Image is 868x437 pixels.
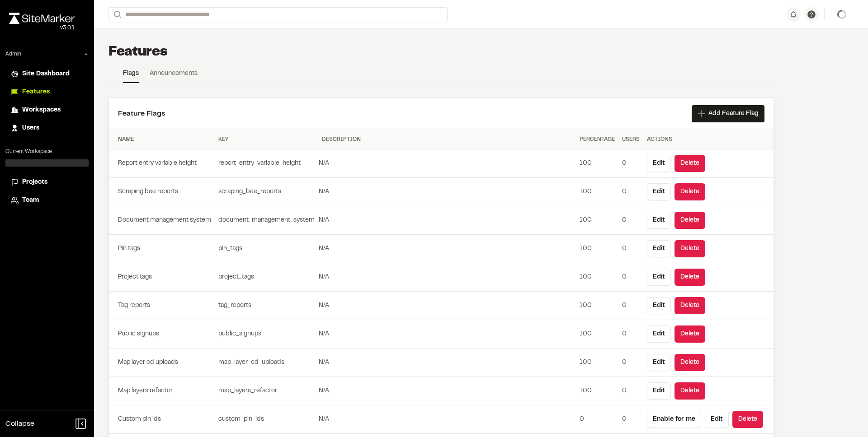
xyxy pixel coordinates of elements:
button: Delete [675,297,705,314]
td: 0 [618,263,643,292]
span: Users [22,123,39,133]
h1: Features [108,43,168,61]
td: Public signups [109,320,215,349]
td: Tag reports [109,292,215,320]
span: Add Feature Flag [708,109,759,118]
button: Enable for me [647,411,701,428]
td: Project tags [109,263,215,292]
td: N/A [318,320,576,349]
td: 100 [576,349,618,377]
td: custom_pin_ids [215,405,318,434]
td: N/A [318,178,576,206]
button: Edit [647,269,671,286]
td: Scraping bee reports [109,178,215,206]
span: Workspaces [22,105,61,115]
td: document_management_system [215,206,318,235]
button: Search [108,7,125,22]
td: pin_tags [215,235,318,263]
td: N/A [318,349,576,377]
td: 0 [618,206,643,235]
td: Map layers refactor [109,377,215,405]
td: N/A [318,405,576,434]
a: Flags [123,69,139,83]
button: Delete [675,183,705,200]
span: Collapse [5,418,34,429]
a: Projects [11,177,83,187]
td: map_layer_cd_uploads [215,349,318,377]
td: 100 [576,206,618,235]
button: Delete [675,212,705,229]
div: Percentage [580,135,615,144]
td: 100 [576,377,618,405]
button: Edit [647,297,671,314]
button: Delete [675,155,705,172]
a: Features [11,87,83,97]
td: 100 [576,149,618,178]
td: map_layers_refactor [215,377,318,405]
p: Admin [5,50,21,58]
td: 0 [618,320,643,349]
div: Key [218,135,315,144]
td: 100 [576,292,618,320]
div: Name [118,135,211,144]
td: Document management system [109,206,215,235]
span: Projects [22,177,47,187]
button: Edit [647,240,671,257]
td: Map layer cd uploads [109,349,215,377]
div: Description [322,135,572,144]
span: Site Dashboard [22,69,70,79]
button: Delete [675,325,705,343]
button: Delete [675,382,705,400]
td: 100 [576,263,618,292]
button: Edit [647,325,671,343]
div: Oh geez...please don't... [9,24,75,32]
td: 0 [618,149,643,178]
td: N/A [318,149,576,178]
button: Edit [647,212,671,229]
a: Announcements [150,69,198,82]
td: N/A [318,206,576,235]
td: report_entry_variable_height [215,149,318,178]
span: Team [22,195,39,205]
td: 0 [618,349,643,377]
span: Features [22,87,50,97]
a: Workspaces [11,105,83,115]
td: Report entry variable height [109,149,215,178]
img: rebrand.png [9,13,75,24]
div: Users [622,135,640,144]
td: N/A [318,292,576,320]
button: Edit [647,354,671,371]
button: Edit [647,382,671,400]
td: 0 [618,405,643,434]
button: Edit [705,411,729,428]
button: Delete [675,240,705,257]
td: Pin tags [109,235,215,263]
td: 100 [576,178,618,206]
button: Delete [675,269,705,286]
td: Custom pin ids [109,405,215,434]
td: N/A [318,263,576,292]
a: Site Dashboard [11,69,83,79]
td: tag_reports [215,292,318,320]
button: Delete [732,411,763,428]
td: 100 [576,320,618,349]
td: 0 [576,405,618,434]
button: Edit [647,155,671,172]
td: public_signups [215,320,318,349]
button: Delete [675,354,705,371]
td: scraping_bee_reports [215,178,318,206]
a: Team [11,195,83,205]
td: 0 [618,178,643,206]
a: Users [11,123,83,133]
td: 0 [618,292,643,320]
td: 0 [618,235,643,263]
td: 0 [618,377,643,405]
td: N/A [318,235,576,263]
td: project_tags [215,263,318,292]
button: Edit [647,183,671,200]
div: Actions [647,135,764,144]
td: N/A [318,377,576,405]
h2: Feature Flags [118,108,165,119]
p: Current Workspace [5,148,89,156]
td: 100 [576,235,618,263]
